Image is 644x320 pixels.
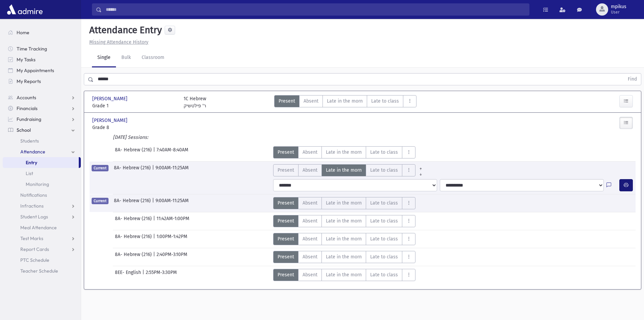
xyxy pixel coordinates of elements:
[17,57,35,63] span: My Tasks
[278,235,294,242] span: Present
[20,268,58,274] span: Teacher Schedule
[273,146,415,158] div: AttTypes
[3,135,81,146] a: Students
[17,94,36,101] span: Accounts
[17,29,29,36] span: Home
[326,253,362,260] span: Late in the morn
[326,167,362,174] span: Late in the morn
[92,117,129,124] span: [PERSON_NAME]
[273,233,415,245] div: AttTypes
[274,95,416,109] div: AttTypes
[326,217,362,225] span: Late in the morn
[370,167,398,174] span: Late to class
[611,4,626,9] span: mpikus
[152,197,156,209] span: |
[273,251,415,263] div: AttTypes
[115,233,153,245] span: 8A- Hebrew (216)
[153,233,157,245] span: |
[17,67,54,73] span: My Appointments
[370,199,398,207] span: Late to class
[26,170,33,176] span: List
[156,164,189,176] span: 9:00AM-11:25AM
[89,39,148,45] u: Missing Attendance History
[326,199,362,207] span: Late in the morn
[278,167,294,174] span: Present
[370,149,398,156] span: Late to class
[17,46,47,52] span: Time Tracking
[92,48,116,67] a: Single
[3,146,81,157] a: Attendance
[26,159,37,166] span: Entry
[273,164,426,176] div: AttTypes
[146,269,177,281] span: 2:55PM-3:30PM
[3,43,81,54] a: Time Tracking
[3,76,81,87] a: My Reports
[20,149,45,155] span: Attendance
[115,251,153,263] span: 8A- Hebrew (216)
[278,271,294,278] span: Present
[3,190,81,200] a: Notifications
[115,146,153,158] span: 8A- Hebrew (216)
[20,138,39,144] span: Students
[115,215,153,227] span: 8A- Hebrew (216)
[92,102,177,109] span: Grade 1
[17,105,38,111] span: Financials
[273,269,415,281] div: AttTypes
[3,179,81,190] a: Monitoring
[153,146,157,158] span: |
[273,215,415,227] div: AttTypes
[3,265,81,276] a: Teacher Schedule
[304,98,318,105] span: Absent
[17,116,41,122] span: Fundraising
[20,246,49,252] span: Report Cards
[303,253,317,260] span: Absent
[326,271,362,278] span: Late in the morn
[303,217,317,225] span: Absent
[20,225,57,231] span: Meal Attendance
[3,211,81,222] a: Student Logs
[113,134,148,140] i: [DATE] Sessions:
[278,149,294,156] span: Present
[3,125,81,135] a: School
[153,251,157,263] span: |
[303,149,317,156] span: Absent
[278,199,294,207] span: Present
[326,235,362,242] span: Late in the morn
[5,3,44,16] img: AdmirePro
[415,170,426,175] a: All Later
[3,92,81,103] a: Accounts
[20,203,44,209] span: Infractions
[20,235,43,241] span: Test Marks
[102,3,529,16] input: Search
[92,124,177,131] span: Grade 8
[3,168,81,179] a: List
[3,222,81,233] a: Meal Attendance
[92,165,109,171] span: Current
[17,78,41,84] span: My Reports
[327,98,363,105] span: Late in the morn
[152,164,156,176] span: |
[20,192,47,198] span: Notifications
[370,271,398,278] span: Late to class
[92,198,109,204] span: Current
[303,167,317,174] span: Absent
[278,253,294,260] span: Present
[20,257,49,263] span: PTC Schedule
[3,103,81,114] a: Financials
[142,269,146,281] span: |
[279,98,295,105] span: Present
[303,271,317,278] span: Absent
[611,9,626,15] span: User
[17,127,31,133] span: School
[3,54,81,65] a: My Tasks
[157,233,187,245] span: 1:00PM-1:42PM
[371,98,399,105] span: Late to class
[92,95,129,102] span: [PERSON_NAME]
[157,215,189,227] span: 11:42AM-1:00PM
[3,27,81,38] a: Home
[156,197,189,209] span: 9:00AM-11:25AM
[303,235,317,242] span: Absent
[3,65,81,76] a: My Appointments
[3,157,79,168] a: Entry
[303,199,317,207] span: Absent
